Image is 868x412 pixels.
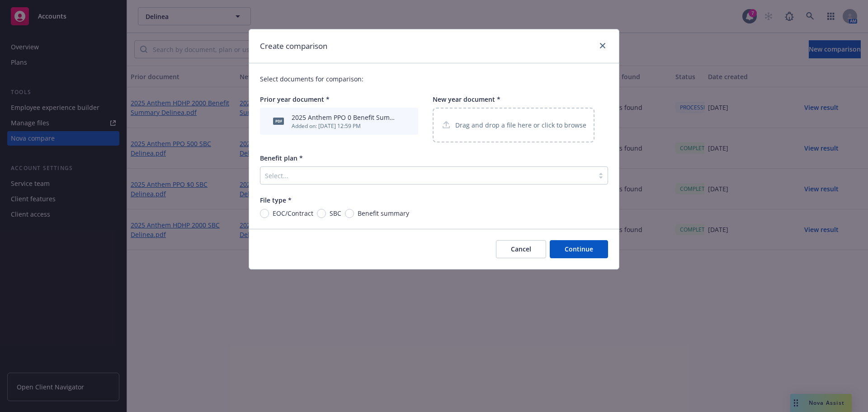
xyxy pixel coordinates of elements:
div: 2025 Anthem PPO 0 Benefit Summary Delinea.pdf [292,113,398,122]
input: SBC [317,209,326,218]
div: Added on: [DATE] 12:59 PM [292,122,398,130]
span: File type * [260,196,292,204]
button: archive file [402,117,409,126]
span: Benefit summary [358,208,409,218]
div: Drag and drop a file here or click to browse [433,108,594,142]
span: New year document * [433,95,500,104]
p: Select documents for comparison: [260,74,608,84]
span: EOC/Contract [273,208,313,218]
h1: Create comparison [260,40,327,52]
p: Drag and drop a file here or click to browse [455,120,586,130]
span: Benefit plan * [260,154,303,162]
button: Continue [550,240,608,258]
input: EOC/Contract [260,209,269,218]
input: Benefit summary [345,209,354,218]
a: close [597,40,608,51]
button: Cancel [496,240,546,258]
span: SBC [330,208,341,218]
span: Prior year document * [260,95,330,104]
span: pdf [273,118,284,124]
